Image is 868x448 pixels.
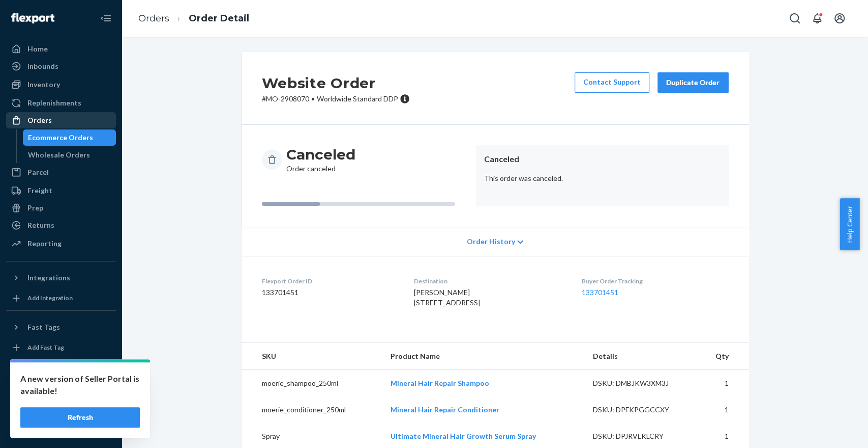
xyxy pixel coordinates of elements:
[582,277,728,285] dt: Buyer Order Tracking
[27,186,52,196] div: Freight
[6,290,116,306] a: Add Integration
[466,236,515,247] span: Order History
[697,370,749,397] td: 1
[840,198,859,250] button: Help Center
[28,150,90,160] div: Wholesale Orders
[6,270,116,286] button: Integrations
[27,115,52,125] div: Orders
[585,343,697,370] th: Details
[27,273,70,283] div: Integrations
[23,147,116,163] a: Wholesale Orders
[262,287,398,298] dd: 133701451
[697,343,749,370] th: Qty
[414,288,480,307] span: [PERSON_NAME] [STREET_ADDRESS]
[6,235,116,252] a: Reporting
[666,77,720,88] div: Duplicate Order
[11,13,54,23] img: Flexport logo
[6,385,116,401] a: Talk to Support
[6,41,116,57] a: Home
[311,94,315,103] span: •
[27,322,60,332] div: Fast Tags
[6,217,116,233] a: Returns
[484,153,721,165] header: Canceled
[20,373,140,397] p: A new version of Seller Portal is available!
[6,76,116,93] a: Inventory
[27,294,73,302] div: Add Integration
[697,397,749,423] td: 1
[484,173,721,183] p: This order was canceled.
[6,419,116,436] button: Give Feedback
[391,379,489,387] a: Mineral Hair Repair Shampoo
[262,277,398,285] dt: Flexport Order ID
[582,288,618,297] a: 133701451
[6,402,116,418] a: Help Center
[382,343,585,370] th: Product Name
[829,8,850,29] button: Open account menu
[286,145,355,174] div: Order canceled
[23,129,116,146] a: Ecommerce Orders
[27,343,64,352] div: Add Fast Tag
[391,405,499,414] a: Mineral Hair Repair Conditioner
[20,407,140,428] button: Refresh
[6,95,116,111] a: Replenishments
[242,343,382,370] th: SKU
[593,378,689,388] div: DSKU: DMBJKW3XM3J
[575,72,649,93] a: Contact Support
[242,370,382,397] td: moerie_shampoo_250ml
[138,13,169,24] a: Orders
[28,133,93,143] div: Ecommerce Orders
[27,80,60,90] div: Inventory
[6,200,116,216] a: Prep
[785,8,805,29] button: Open Search Box
[6,112,116,128] a: Orders
[96,8,116,29] button: Close Navigation
[27,167,49,177] div: Parcel
[262,94,410,104] p: # MO-2908070
[27,239,62,249] div: Reporting
[6,339,116,356] a: Add Fast Tag
[27,44,48,54] div: Home
[593,431,689,441] div: DSKU: DPJRVLKLCRY
[262,72,410,94] h2: Website Order
[242,397,382,423] td: moerie_conditioner_250ml
[6,319,116,335] button: Fast Tags
[286,145,355,164] h3: Canceled
[6,58,116,74] a: Inbounds
[130,4,257,34] ol: breadcrumbs
[6,367,116,384] a: Settings
[27,220,54,230] div: Returns
[27,98,81,108] div: Replenishments
[593,405,689,415] div: DSKU: DPFKPGGCCXY
[391,432,536,440] a: Ultimate Mineral Hair Growth Serum Spray
[657,72,729,93] button: Duplicate Order
[414,277,565,285] dt: Destination
[807,8,827,29] button: Open notifications
[6,182,116,199] a: Freight
[189,13,249,24] a: Order Detail
[317,94,398,103] span: Worldwide Standard DDP
[6,164,116,180] a: Parcel
[27,61,58,71] div: Inbounds
[27,203,43,213] div: Prep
